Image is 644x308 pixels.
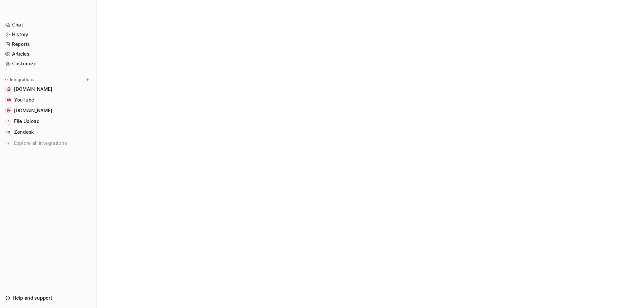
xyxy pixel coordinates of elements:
[4,77,9,82] img: expand menu
[3,30,94,39] a: History
[10,77,34,82] p: Integrations
[7,130,11,134] img: Zendesk
[3,59,94,68] a: Customize
[3,76,36,83] button: Integrations
[3,40,94,49] a: Reports
[3,20,94,29] a: Chat
[3,95,94,105] a: YouTubeYouTube
[14,97,34,103] span: YouTube
[14,107,52,114] span: [DOMAIN_NAME]
[85,77,90,82] img: menu_add.svg
[14,118,40,125] span: File Upload
[3,117,94,126] a: File UploadFile Upload
[3,106,94,115] a: shop.brighterimagelab.com[DOMAIN_NAME]
[3,138,94,148] a: Explore all integrations
[3,49,94,59] a: Articles
[7,119,11,123] img: File Upload
[14,129,34,135] p: Zendesk
[3,293,94,303] a: Help and support
[7,98,11,102] img: YouTube
[14,138,91,148] span: Explore all integrations
[7,109,11,113] img: shop.brighterimagelab.com
[7,87,11,91] img: brighterimagelab.com
[14,86,52,93] span: [DOMAIN_NAME]
[5,140,12,146] img: explore all integrations
[3,84,94,94] a: brighterimagelab.com[DOMAIN_NAME]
